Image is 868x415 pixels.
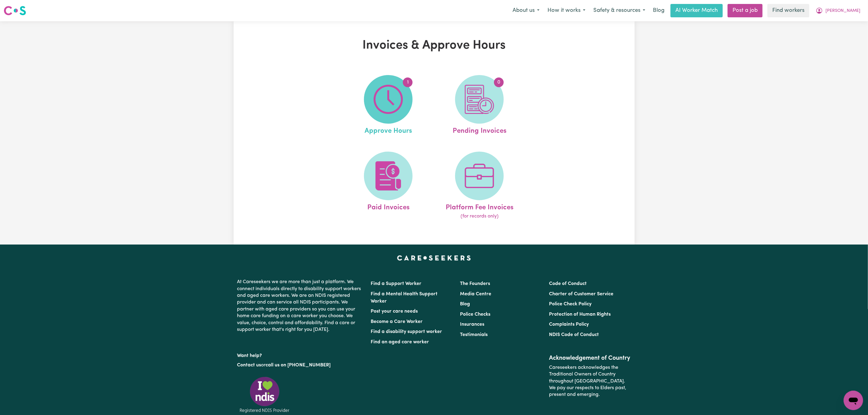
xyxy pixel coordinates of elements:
a: The Founders [460,281,490,286]
a: call us on [PHONE_NUMBER] [266,363,331,368]
a: Code of Conduct [549,281,587,286]
a: Post your care needs [371,309,418,314]
a: Contact us [237,363,261,368]
p: or [237,359,364,371]
a: Platform Fee Invoices(for records only) [436,152,523,220]
a: AI Worker Match [671,4,723,17]
a: Approve Hours [345,75,432,136]
p: Careseekers acknowledges the Traditional Owners of Country throughout [GEOGRAPHIC_DATA]. We pay o... [549,362,631,401]
img: Registered NDIS provider [237,376,292,414]
a: Paid Invoices [345,152,432,220]
img: Careseekers logo [4,5,26,16]
a: Find an aged care worker [371,340,429,345]
span: Pending Invoices [453,124,506,136]
a: Testimonials [460,332,488,337]
a: NDIS Code of Conduct [549,332,599,337]
p: Want help? [237,350,364,359]
a: Insurances [460,322,484,327]
a: Pending Invoices [436,75,523,136]
a: Charter of Customer Service [549,292,613,297]
a: Find workers [767,4,809,17]
button: About us [509,4,544,17]
a: Careseekers logo [4,4,26,18]
a: Protection of Human Rights [549,312,611,317]
h2: Acknowledgement of Country [549,355,631,362]
a: Police Check Policy [549,302,592,307]
a: Post a job [728,4,763,17]
p: At Careseekers we are more than just a platform. We connect individuals directly to disability su... [237,276,364,335]
span: [PERSON_NAME] [825,8,860,14]
iframe: Button to launch messaging window, conversation in progress [844,391,863,410]
button: Safety & resources [589,4,649,17]
a: Media Centre [460,292,491,297]
span: Paid Invoices [367,200,410,213]
h1: Invoices & Approve Hours [304,38,564,53]
a: Find a Mental Health Support Worker [371,292,438,304]
span: Approve Hours [365,124,412,136]
a: Blog [460,302,470,307]
a: Find a disability support worker [371,329,442,334]
a: Complaints Policy [549,322,589,327]
a: Police Checks [460,312,490,317]
button: How it works [544,4,589,17]
a: Careseekers home page [397,256,471,260]
span: 1 [403,77,413,87]
span: Platform Fee Invoices [446,200,513,213]
a: Become a Care Worker [371,319,423,324]
button: My Account [812,4,864,17]
a: Blog [649,4,668,17]
span: 0 [494,77,504,87]
span: (for records only) [461,213,499,220]
a: Find a Support Worker [371,281,422,286]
